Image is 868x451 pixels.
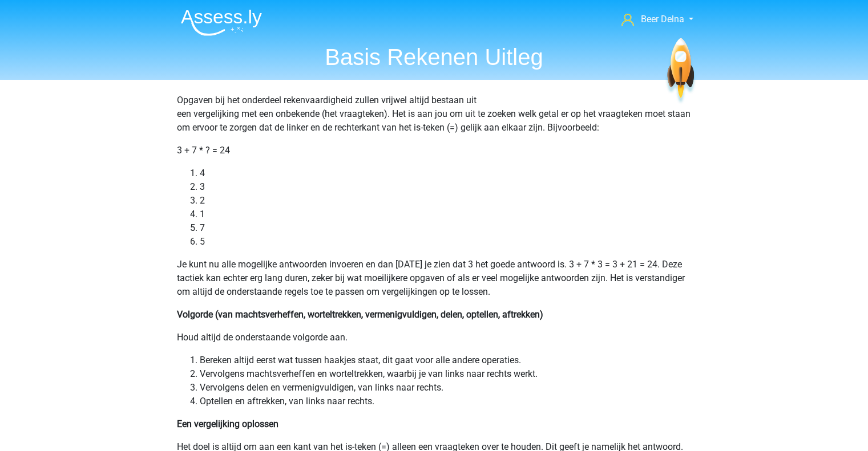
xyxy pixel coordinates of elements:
li: Vervolgens delen en vermenigvuldigen, van links naar rechts. [200,381,692,395]
li: 3 [200,180,692,194]
b: Een vergelijking oplossen [177,419,278,429]
li: Optellen en aftrekken, van links naar rechts. [200,395,692,408]
li: 7 [200,221,692,235]
li: Bereken altijd eerst wat tussen haakjes staat, dit gaat voor alle andere operaties. [200,354,692,367]
li: 5 [200,235,692,249]
b: Volgorde (van machtsverheffen, worteltrekken, vermenigvuldigen, delen, optellen, aftrekken) [177,309,543,320]
p: Je kunt nu alle mogelijke antwoorden invoeren en dan [DATE] je zien dat 3 het goede antwoord is. ... [177,258,692,299]
img: spaceship.7d73109d6933.svg [665,38,696,105]
span: Beer Delna [641,14,684,25]
a: Beer Delna [617,13,697,26]
li: 1 [200,208,692,221]
img: Assessly [181,9,262,36]
li: 4 [200,166,692,180]
p: 3 + 7 * ? = 24 [177,144,692,157]
li: Vervolgens machtsverheffen en worteltrekken, waarbij je van links naar rechts werkt. [200,367,692,381]
p: Houd altijd de onderstaande volgorde aan. [177,331,692,344]
p: Opgaven bij het onderdeel rekenvaardigheid zullen vrijwel altijd bestaan uit een vergelijking met... [177,94,692,135]
h1: Basis Rekenen Uitleg [172,43,697,71]
li: 2 [200,194,692,208]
